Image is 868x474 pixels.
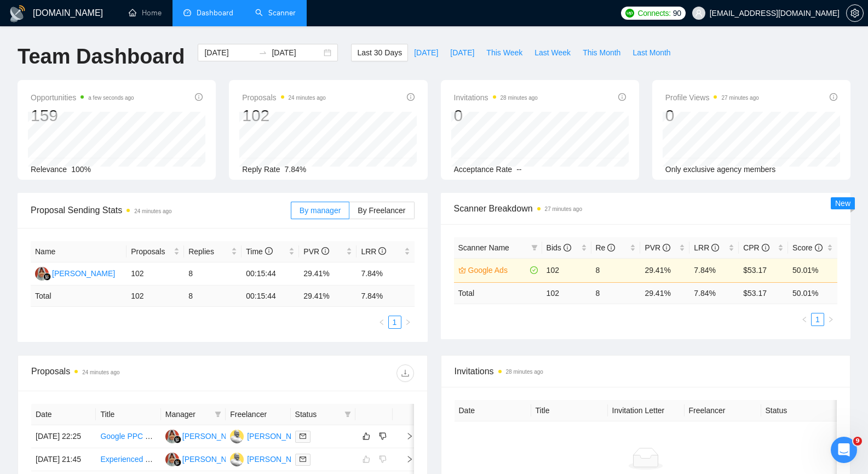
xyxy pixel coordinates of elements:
[401,316,415,329] button: right
[454,91,538,104] span: Invitations
[258,48,267,57] span: swap-right
[591,282,641,304] td: 8
[379,432,387,441] span: dislike
[357,262,414,285] td: 7.84%
[401,316,415,329] li: Next Page
[743,243,769,252] span: CPR
[450,47,474,59] span: [DATE]
[242,285,299,307] td: 00:15:44
[444,44,480,61] button: [DATE]
[165,454,245,463] a: SK[PERSON_NAME]
[31,91,134,104] span: Opportunities
[633,47,670,59] span: Last Month
[96,425,160,448] td: Google PPC Campaign Fix
[342,406,353,422] span: filter
[761,400,838,421] th: Status
[299,285,357,307] td: 29.41 %
[468,264,528,276] a: Google Ads
[645,243,670,252] span: PVR
[596,243,616,252] span: Re
[762,244,769,252] span: info-circle
[534,47,571,59] span: Last Week
[583,47,620,59] span: This Month
[31,448,96,471] td: [DATE] 21:45
[711,244,719,252] span: info-circle
[242,91,326,104] span: Proposals
[31,105,134,126] div: 159
[408,44,444,61] button: [DATE]
[35,269,115,277] a: SK[PERSON_NAME]
[88,95,134,101] time: a few seconds ago
[31,165,67,174] span: Relevance
[685,400,761,421] th: Freelancer
[303,247,329,256] span: PVR
[389,316,401,328] a: 1
[564,244,571,252] span: info-circle
[739,282,788,304] td: $ 53.17
[31,404,96,425] th: Date
[161,404,226,425] th: Manager
[321,247,329,255] span: info-circle
[501,95,538,101] time: 28 minutes ago
[363,432,370,441] span: like
[663,244,670,252] span: info-circle
[247,453,310,465] div: [PERSON_NAME]
[637,7,670,19] span: Connects:
[247,430,310,442] div: [PERSON_NAME]
[530,266,538,274] span: check-circle
[815,244,823,252] span: info-circle
[31,425,96,448] td: [DATE] 22:25
[9,5,26,22] img: logo
[183,9,191,16] span: dashboard
[454,105,538,126] div: 0
[640,258,689,282] td: 29.41%
[591,258,641,282] td: 8
[531,400,608,421] th: Title
[184,241,242,262] th: Replies
[528,44,577,61] button: Last Week
[129,8,162,18] a: homeHome
[18,44,185,70] h1: Team Dashboard
[215,411,221,418] span: filter
[827,316,834,323] span: right
[31,364,222,382] div: Proposals
[577,44,626,61] button: This Month
[625,9,634,18] img: upwork-logo.png
[831,437,857,463] iframe: Intercom live chat
[626,44,676,61] button: Last Month
[454,202,838,215] span: Scanner Breakdown
[529,239,540,256] span: filter
[344,411,351,418] span: filter
[458,266,466,274] span: crown
[360,430,373,443] button: like
[853,437,862,446] span: 9
[358,206,405,215] span: By Freelancer
[174,459,181,466] img: gigradar-bm.png
[357,47,402,59] span: Last 30 Days
[230,430,244,443] img: PS
[694,243,719,252] span: LRR
[547,243,571,252] span: Bids
[289,95,326,101] time: 24 minutes ago
[407,93,415,101] span: info-circle
[739,258,788,282] td: $53.17
[542,258,591,282] td: 102
[100,455,347,464] a: Experienced Google Ads Specialist for Branded Search Campaign Setup
[127,285,184,307] td: 102
[798,313,811,326] button: left
[414,47,438,59] span: [DATE]
[134,208,171,214] time: 24 minutes ago
[242,165,280,174] span: Reply Rate
[127,262,184,285] td: 102
[212,406,223,422] span: filter
[43,273,51,281] img: gigradar-bm.png
[378,319,385,325] span: left
[506,369,543,375] time: 28 minutes ago
[127,241,184,262] th: Proposals
[545,206,582,212] time: 27 minutes ago
[375,316,388,329] button: left
[31,241,127,262] th: Name
[846,9,864,18] a: setting
[375,316,388,329] li: Previous Page
[542,282,591,304] td: 102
